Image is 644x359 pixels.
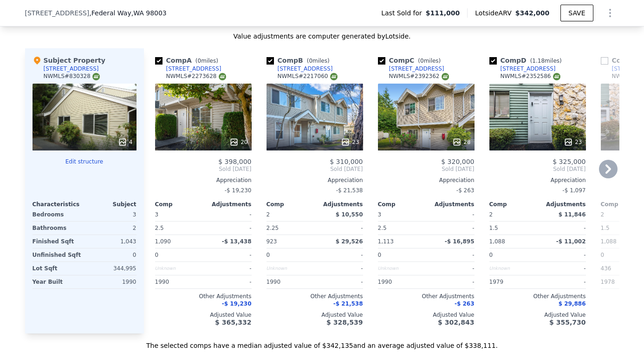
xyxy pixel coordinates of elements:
[336,187,363,194] span: -$ 21,538
[560,5,593,21] button: SAVE
[155,275,202,288] div: 1990
[389,65,444,72] div: [STREET_ADDRESS]
[33,56,105,65] div: Subject Property
[378,65,444,72] a: [STREET_ADDRESS]
[267,56,333,65] div: Comp B
[326,319,363,326] span: $ 328,539
[155,211,159,218] span: 3
[475,8,515,18] span: Lotside ARV
[501,72,560,80] div: NWMLS # 2352586
[267,201,315,208] div: Comp
[86,222,137,235] div: 2
[192,58,222,64] span: ( miles)
[455,300,475,307] span: -$ 263
[489,252,493,258] span: 0
[118,137,133,147] div: 4
[438,319,474,326] span: $ 302,843
[203,201,252,208] div: Adjustments
[378,311,475,319] div: Adjusted Value
[532,58,545,64] span: 1.18
[389,72,449,80] div: NWMLS # 2392362
[489,238,505,245] span: 1,088
[378,275,424,288] div: 1990
[278,72,338,80] div: NWMLS # 2217060
[155,176,252,184] div: Appreciation
[489,262,536,275] div: Unknown
[428,248,475,261] div: -
[155,262,202,275] div: Unknown
[428,275,475,288] div: -
[452,137,470,147] div: 28
[166,65,221,72] div: [STREET_ADDRESS]
[205,222,252,235] div: -
[428,262,475,275] div: -
[33,208,83,221] div: Bedrooms
[317,275,363,288] div: -
[198,58,202,64] span: 0
[381,8,426,18] span: Last Sold for
[601,4,619,22] button: Show Options
[601,211,605,218] span: 2
[205,208,252,221] div: -
[456,187,475,194] span: -$ 263
[489,293,586,300] div: Other Adjustments
[303,58,333,64] span: ( miles)
[378,165,475,173] span: Sold [DATE]
[222,238,252,245] span: -$ 13,438
[562,187,585,194] span: -$ 1,097
[601,238,617,245] span: 1,088
[501,65,556,72] div: [STREET_ADDRESS]
[267,238,277,245] span: 923
[442,73,449,80] img: NWMLS Logo
[489,165,586,173] span: Sold [DATE]
[489,176,586,184] div: Appreciation
[540,262,586,275] div: -
[155,65,221,72] a: [STREET_ADDRESS]
[155,252,159,258] span: 0
[559,211,586,218] span: $ 11,846
[267,176,363,184] div: Appreciation
[218,158,251,165] span: $ 398,000
[441,158,474,165] span: $ 320,000
[553,158,585,165] span: $ 325,000
[86,262,137,275] div: 344,995
[549,319,585,326] span: $ 355,730
[317,262,363,275] div: -
[601,265,611,272] span: 436
[378,201,426,208] div: Comp
[267,252,270,258] span: 0
[267,275,313,288] div: 1990
[85,201,137,208] div: Subject
[155,201,203,208] div: Comp
[33,201,85,208] div: Characteristics
[222,300,252,307] span: -$ 19,230
[489,222,536,235] div: 1.5
[428,222,475,235] div: -
[378,176,475,184] div: Appreciation
[278,65,333,72] div: [STREET_ADDRESS]
[489,65,556,72] a: [STREET_ADDRESS]
[25,8,90,18] span: [STREET_ADDRESS]
[378,211,382,218] span: 3
[378,238,394,245] span: 1,113
[267,311,363,319] div: Adjusted Value
[564,137,582,147] div: 23
[538,201,586,208] div: Adjustments
[33,275,83,288] div: Year Built
[219,73,226,80] img: NWMLS Logo
[378,56,445,65] div: Comp C
[86,208,137,221] div: 3
[309,58,312,64] span: 0
[341,137,359,147] div: 23
[489,275,536,288] div: 1979
[205,248,252,261] div: -
[317,222,363,235] div: -
[225,187,252,194] span: -$ 19,230
[317,248,363,261] div: -
[267,262,313,275] div: Unknown
[540,275,586,288] div: -
[515,9,550,17] span: $342,000
[229,137,247,147] div: 20
[489,211,493,218] span: 2
[333,300,363,307] span: -$ 21,538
